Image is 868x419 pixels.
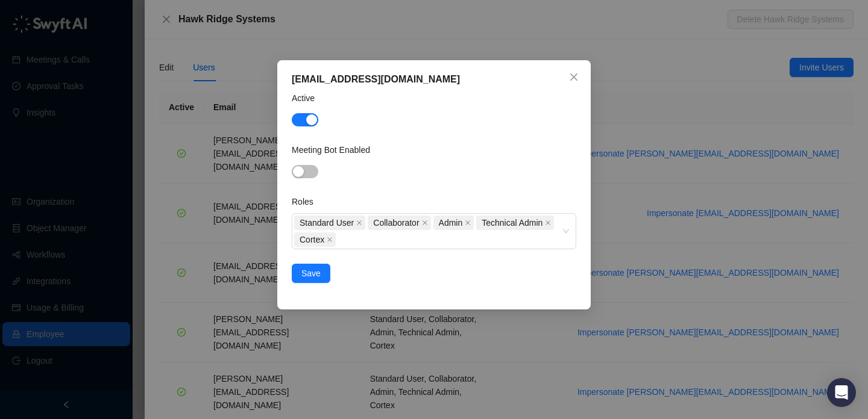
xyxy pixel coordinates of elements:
[300,233,324,246] span: Cortex
[301,267,321,280] span: Save
[300,216,354,229] span: Standard User
[292,165,318,178] button: Meeting Bot Enabled
[356,220,362,226] span: close
[482,216,542,229] span: Technical Admin
[422,220,428,226] span: close
[368,216,430,230] span: Collaborator
[827,378,856,407] div: Open Intercom Messenger
[292,264,330,283] button: Save
[292,113,318,126] button: Active
[545,220,551,226] span: close
[465,220,471,226] span: close
[292,92,323,105] label: Active
[569,72,579,82] span: close
[439,216,463,229] span: Admin
[327,237,333,243] span: close
[292,195,322,208] label: Roles
[294,216,365,230] span: Standard User
[292,72,576,87] div: [EMAIL_ADDRESS][DOMAIN_NAME]
[373,216,419,229] span: Collaborator
[292,143,379,157] label: Meeting Bot Enabled
[294,232,336,247] span: Cortex
[433,216,474,230] span: Admin
[476,216,554,230] span: Technical Admin
[564,67,583,87] button: Close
